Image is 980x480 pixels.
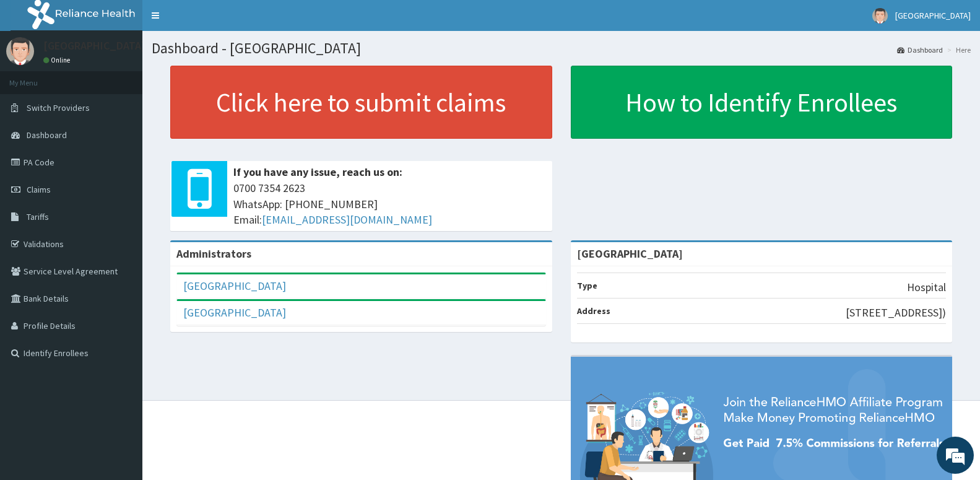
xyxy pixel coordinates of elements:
b: Address [577,305,610,316]
h1: Dashboard - [GEOGRAPHIC_DATA] [152,40,971,56]
a: How to Identify Enrollees [571,66,953,139]
span: Switch Providers [27,102,90,113]
span: [GEOGRAPHIC_DATA] [895,10,971,21]
b: Administrators [176,247,251,261]
li: Here [944,45,971,55]
p: Hospital [907,279,946,295]
strong: [GEOGRAPHIC_DATA] [577,247,683,261]
a: Click here to submit claims [170,66,552,139]
p: [STREET_ADDRESS]) [846,305,946,321]
a: Online [43,56,73,64]
span: Claims [27,184,51,195]
span: Dashboard [27,129,67,141]
img: User Image [872,8,888,24]
b: If you have any issue, reach us on: [233,165,402,179]
img: User Image [6,37,34,65]
a: [EMAIL_ADDRESS][DOMAIN_NAME] [262,212,432,227]
b: Type [577,280,597,291]
p: [GEOGRAPHIC_DATA] [43,40,145,51]
a: [GEOGRAPHIC_DATA] [183,279,286,293]
a: Dashboard [897,45,943,55]
a: [GEOGRAPHIC_DATA] [183,305,286,320]
span: Tariffs [27,211,49,222]
span: 0700 7354 2623 WhatsApp: [PHONE_NUMBER] Email: [233,180,546,228]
